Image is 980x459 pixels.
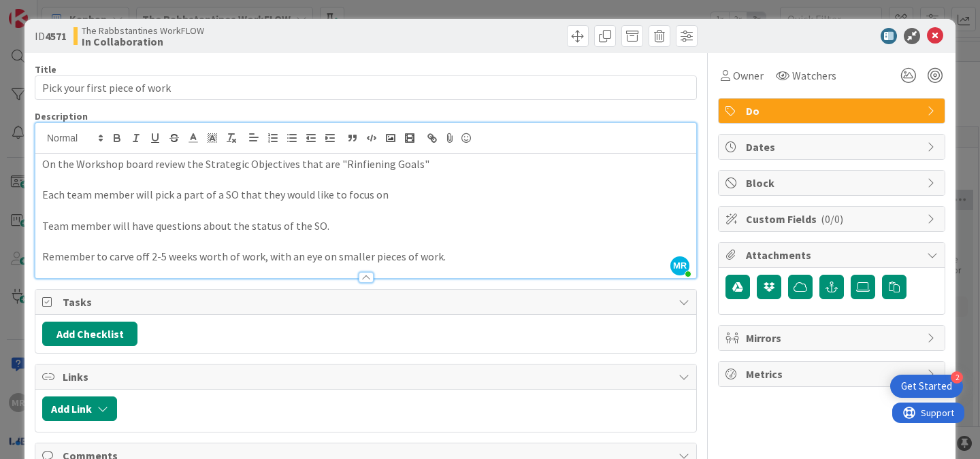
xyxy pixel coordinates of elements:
[42,218,689,234] p: Team member will have questions about the status of the SO.
[951,371,963,384] div: 2
[901,379,952,393] div: Get Started
[746,330,920,346] span: Mirrors
[35,28,67,44] span: ID
[746,211,920,227] span: Custom Fields
[42,249,689,265] p: Remember to carve off 2-5 weeks worth of work, with an eye on smaller pieces of work.
[35,63,56,75] label: Title
[670,256,689,275] span: MR
[890,375,963,398] div: Open Get Started checklist, remaining modules: 2
[35,75,697,100] input: type card name here...
[82,25,204,36] span: The Rabbstantines WorkFLOW
[42,187,689,203] p: Each team member will pick a part of a SO that they would like to focus on
[746,103,920,119] span: Do
[45,29,67,43] b: 4571
[792,67,836,84] span: Watchers
[82,36,204,47] b: In Collaboration
[733,67,764,84] span: Owner
[63,369,672,385] span: Links
[29,2,62,18] span: Support
[746,247,920,263] span: Attachments
[42,396,117,421] button: Add Link
[746,139,920,155] span: Dates
[63,294,672,310] span: Tasks
[42,322,137,346] button: Add Checklist
[35,110,88,122] span: Description
[821,212,843,226] span: ( 0/0 )
[42,156,689,172] p: On the Workshop board review the Strategic Objectives that are "Rinfiening Goals"
[746,175,920,191] span: Block
[746,366,920,382] span: Metrics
